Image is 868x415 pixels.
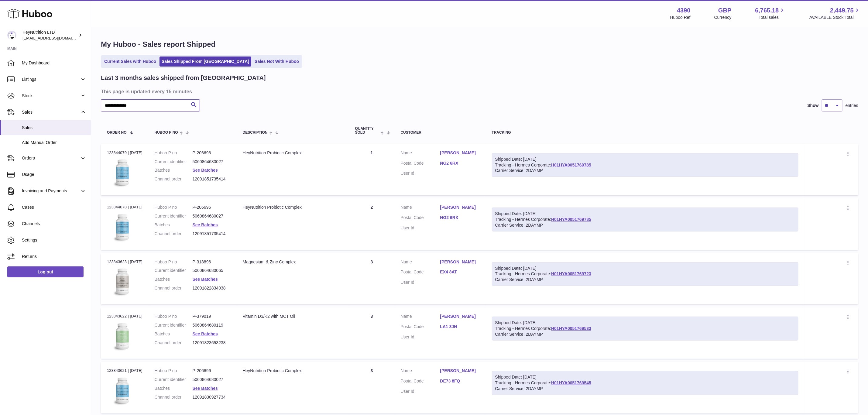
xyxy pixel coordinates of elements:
a: 2,449.75 AVAILABLE Stock Total [809,6,861,20]
dt: Name [401,150,440,157]
div: Tracking - Hermes Corporate: [492,317,798,341]
strong: GBP [718,6,731,15]
img: info@heynutrition.com [7,31,16,40]
span: Description [243,131,268,135]
a: NG2 6RX [440,160,480,166]
dd: 5060864680065 [193,268,231,273]
a: See Batches [193,277,218,282]
img: 43901725567059.jpg [107,266,137,297]
dt: User Id [401,280,440,285]
td: 3 [349,253,395,304]
dt: Channel order [155,340,193,346]
div: Customer [401,131,480,135]
dt: Channel order [155,394,193,400]
a: EX4 8AT [440,269,480,275]
span: Listings [22,77,80,82]
dd: 12091851735414 [193,231,231,237]
dd: 12091830927734 [193,394,231,400]
strong: 4390 [677,6,691,15]
td: 1 [349,144,395,195]
td: 2 [349,198,395,250]
span: Add Manual Order [22,140,86,146]
span: 6,765.18 [755,6,779,15]
div: Shipped Date: [DATE] [495,211,795,217]
dt: Current identifier [155,268,193,273]
dt: Postal Code [401,324,440,331]
div: HeyNutrition Probiotic Complex [243,368,343,374]
a: DE73 8FQ [440,378,480,384]
dd: P-206696 [193,368,231,374]
dt: Batches [155,167,193,173]
div: 123843623 | [DATE] [107,259,142,265]
div: Carrier Service: 2DAYMP [495,331,795,337]
dt: Channel order [155,176,193,182]
span: Channels [22,221,86,227]
a: H01HYA0051769785 [551,217,591,222]
a: 6,765.18 Total sales [755,6,786,20]
span: Stock [22,93,80,99]
dt: Postal Code [401,215,440,222]
div: Huboo Ref [670,15,691,20]
dt: Huboo P no [155,314,193,319]
div: Carrier Service: 2DAYMP [495,277,795,283]
dt: Postal Code [401,160,440,168]
div: Carrier Service: 2DAYMP [495,168,795,173]
dd: 5060864680027 [193,377,231,382]
dt: Channel order [155,285,193,291]
div: HeyNutrition Probiotic Complex [243,150,343,156]
a: See Batches [193,222,218,227]
div: Currency [714,15,732,20]
dt: Huboo P no [155,204,193,210]
dd: 12091822834038 [193,285,231,291]
dt: User Id [401,334,440,340]
h2: Last 3 months sales shipped from [GEOGRAPHIC_DATA] [101,74,266,82]
a: [PERSON_NAME] [440,314,480,319]
span: Sales [22,109,80,115]
dt: Name [401,259,440,266]
div: HeyNutrition LTD [22,29,77,41]
div: 123844079 | [DATE] [107,150,142,156]
div: HeyNutrition Probiotic Complex [243,204,343,210]
div: Shipped Date: [DATE] [495,374,795,380]
dt: Huboo P no [155,259,193,265]
dt: Current identifier [155,159,193,165]
dt: User Id [401,225,440,231]
span: Cases [22,204,86,210]
h3: This page is updated every 15 minutes [101,88,857,95]
div: Carrier Service: 2DAYMP [495,386,795,392]
span: Invoicing and Payments [22,188,80,194]
dd: P-206696 [193,204,231,210]
a: See Batches [193,386,218,391]
div: Tracking - Hermes Corporate: [492,207,798,232]
a: H01HYA0051769545 [551,380,591,385]
span: Sales [22,125,86,131]
span: entries [846,103,858,108]
dd: 12091823653238 [193,340,231,346]
dt: Batches [155,331,193,337]
dt: Postal Code [401,269,440,276]
div: Carrier Service: 2DAYMP [495,222,795,228]
dt: Batches [155,386,193,391]
a: Sales Shipped From [GEOGRAPHIC_DATA] [160,57,251,67]
a: Log out [7,266,84,277]
dd: 5060864680119 [193,322,231,328]
span: Quantity Sold [355,127,379,135]
span: Orders [22,155,80,161]
span: AVAILABLE Stock Total [809,15,861,20]
div: 123844078 | [DATE] [107,204,142,210]
td: 3 [349,362,395,413]
span: My Dashboard [22,60,86,66]
dt: User Id [401,170,440,176]
dt: Batches [155,276,193,282]
span: Total sales [759,15,786,20]
a: See Batches [193,168,218,173]
dt: Current identifier [155,322,193,328]
dd: P-379019 [193,314,231,319]
div: Tracking [492,131,798,135]
a: Current Sales with Huboo [102,57,158,67]
dt: Huboo P no [155,150,193,156]
div: Shipped Date: [DATE] [495,156,795,162]
dt: Name [401,204,440,212]
dt: Current identifier [155,377,193,382]
span: [EMAIL_ADDRESS][DOMAIN_NAME] [22,36,89,40]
